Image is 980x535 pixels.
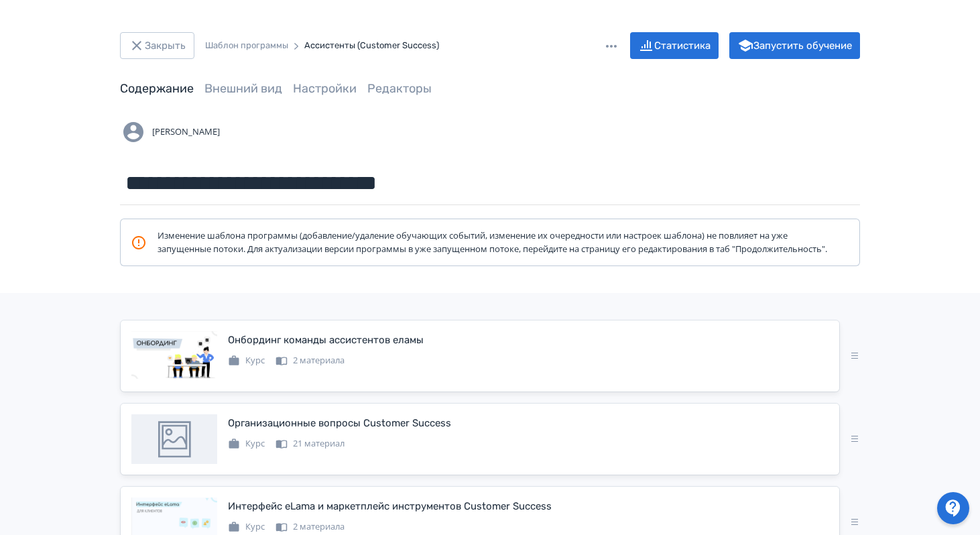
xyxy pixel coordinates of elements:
div: Организационные вопросы Customer Success [228,416,451,431]
a: Редакторы [367,81,432,96]
button: Закрыть [120,32,194,59]
div: Курс [228,520,265,534]
div: Ассистенты (Customer Success) [304,39,439,52]
div: Онбординг команды ассистентов еламы [228,333,424,348]
div: Изменение шаблона программы (добавление/удаление обучающих событий, изменение их очередности или ... [131,229,828,255]
div: Курс [228,437,265,451]
a: Содержание [120,81,194,96]
div: 2 материала [275,354,345,367]
a: Внешний вид [204,81,282,96]
div: 21 материал [275,437,345,451]
div: Интерфейс eLama и маркетплейс инструментов Customer Success [228,499,552,514]
div: Курс [228,354,265,367]
button: Статистика [630,32,719,59]
div: Шаблон программы [205,39,288,52]
span: [PERSON_NAME] [152,125,220,139]
button: Запустить обучение [729,32,860,59]
div: 2 материала [275,520,345,534]
a: Настройки [293,81,357,96]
